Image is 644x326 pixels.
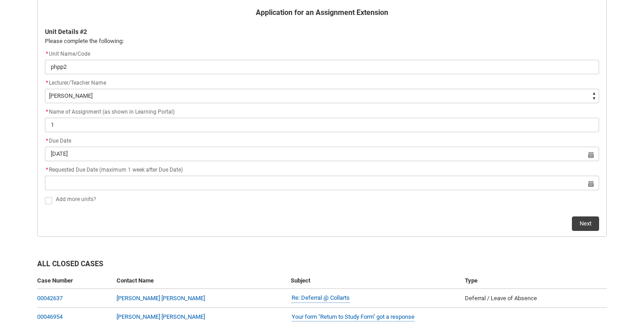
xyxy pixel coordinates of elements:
b: Unit Details #2 [45,28,87,35]
button: Next [572,216,599,231]
abbr: required [46,167,48,173]
abbr: required [46,138,48,144]
th: Case Number [37,273,113,289]
th: Subject [287,273,461,289]
a: 00042637 [37,295,63,302]
abbr: required [46,51,48,57]
a: Your form "Return to Study Form" got a response [292,312,415,322]
a: Re: Deferral @ Collarts [292,293,350,303]
a: [PERSON_NAME] [PERSON_NAME] [117,295,205,302]
p: Please complete the following: [45,37,599,46]
th: Type [461,273,607,289]
a: 00046954 [37,313,63,320]
span: Deferral / Leave of Absence [465,295,537,302]
span: Due Date [45,138,71,144]
abbr: required [46,80,48,86]
abbr: required [46,109,48,115]
b: Application for an Assignment Extension [256,8,388,17]
span: Requested Due Date (maximum 1 week after Due Date) [45,167,183,173]
span: Lecturer/Teacher Name [49,80,106,86]
th: Contact Name [113,273,287,289]
a: [PERSON_NAME] [PERSON_NAME] [117,313,205,320]
h2: All Closed Cases [37,259,607,273]
span: Add more units? [56,196,96,202]
span: Name of Assignment (as shown in Learning Portal) [45,109,175,115]
span: Unit Name/Code [45,51,90,57]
